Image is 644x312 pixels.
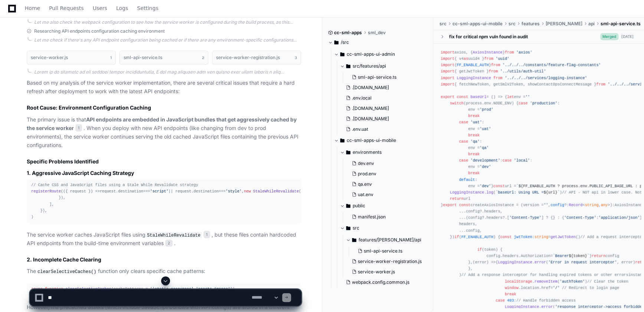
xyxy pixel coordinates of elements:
span: // Cache CSS and JavaScript files using a Stale While Revalidate strategy [31,183,198,187]
svg: Directory [352,235,356,244]
span: /src [341,39,349,45]
span: any [601,203,608,207]
button: service-worker.js1 [27,51,116,65]
span: { request } [65,189,91,194]
span: .[DOMAIN_NAME] [352,116,389,122]
span: error [475,260,487,264]
button: src [340,222,428,234]
span: LoggingInstance [450,190,484,195]
div: Let me also check the webpack configuration to see how the service worker is configured during th... [34,19,301,25]
h3: 1. Aggressive JavaScript Caching Strategy [27,169,301,177]
span: service-worker-registration.js [358,259,422,264]
strong: API endpoints are embedded in JavaScript bundles that get aggressively cached by the service worker [27,116,297,131]
span: prod.env [358,171,376,177]
span: qa.env [358,181,372,187]
button: sml-api-service.ts2 [120,51,209,65]
span: cc-sml-apps-ui-admin [347,51,395,57]
span: Authorization [521,254,550,258]
span: 'Content-Type' [509,215,541,220]
span: return [592,254,605,258]
span: headers [487,215,503,220]
svg: Directory [340,136,344,145]
span: Users [93,6,107,10]
span: from [493,76,503,80]
span: from [484,56,493,61]
div: Lorem ip do sitametc ad eli seddoei tempor incididuntutla, E dol mag aliquaen adm ven quisno exer... [34,69,301,75]
span: 1 [110,55,112,61]
span: sml-api-service.ts [358,74,396,80]
div: ( request. === || request. === , ({ : , : [ ({ : [ , ], }), ], }), ) [31,182,297,220]
span: 'dev' [480,184,491,188]
span: import [441,63,454,67]
span: 'uat' [480,127,491,131]
span: export [443,203,457,207]
span: 'production' [530,101,558,105]
button: .[DOMAIN_NAME] [343,82,424,93]
span: sml-api-service.ts [600,21,640,27]
span: `Bearer ` [553,254,589,258]
span: src [353,225,359,231]
span: manifest.json [358,214,386,220]
span: break [468,133,480,137]
span: // Add a response interceptor for handling expired tokens or other errors [461,273,628,277]
span: const [500,235,512,239]
p: Based on my analysis of the service worker implementation, there are several critical issues that... [27,79,301,96]
span: FF_ENABLE_AUTH [457,63,488,67]
span: .[DOMAIN_NAME] [352,85,389,91]
span: return [450,196,464,201]
span: LoggingInstance [498,260,532,264]
span: 'Error in request interceptor' [548,260,617,264]
span: 'local' [514,158,530,163]
span: 1 [203,231,210,238]
button: service-worker.js [349,267,424,277]
span: jwtToken [514,235,532,239]
span: '' [544,203,548,207]
p: The service worker caches JavaScript files using , but these files contain hardcoded API endpoint... [27,231,301,248]
span: `baseUrl: Using URL = ` [496,190,560,195]
span: string [585,203,599,207]
span: const [457,95,468,99]
span: 'qa' [470,139,480,144]
span: import [441,82,454,87]
span: 'uuid' [496,56,509,61]
button: .[DOMAIN_NAME] [343,103,424,114]
button: qa.env [349,179,424,189]
span: sml_dev [368,30,386,36]
p: The primary issue is that . When you deploy with new API endpoints (like changing from dev to pro... [27,116,301,149]
button: sml-api-service.ts [349,72,424,82]
span: Pull Requests [49,6,84,10]
span: string [535,235,548,239]
span: case [459,139,468,144]
span: api [588,21,594,27]
span: break [468,171,480,175]
span: config [550,203,564,207]
button: environments [340,146,428,158]
span: ${token} [569,254,587,258]
span: destination [193,189,219,194]
svg: Directory [346,62,350,71]
span: baseUrl [470,95,486,99]
span: Settings [137,6,158,10]
span: from [596,82,605,87]
span: uat.env [358,192,373,198]
button: src/features/api [340,60,428,72]
svg: Directory [340,50,344,59]
div: [DATE] [621,34,634,39]
span: import [441,56,454,61]
span: service-worker.js [358,269,395,275]
span: break [468,152,480,156]
span: .[DOMAIN_NAME] [352,105,389,111]
span: src [508,21,515,27]
span: import [441,69,454,74]
button: /src [328,36,428,48]
h3: 2. Incomplete Cache Clearing [27,256,301,263]
span: '../../../services/logging-instance' [505,76,587,80]
span: ( ) => [63,189,100,194]
span: Record [569,203,582,207]
span: 2 [165,240,173,247]
span: Merged [600,33,618,40]
svg: Directory [346,201,350,210]
svg: Directory [346,148,350,157]
span: dev.env [358,160,374,166]
button: public [340,200,428,212]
